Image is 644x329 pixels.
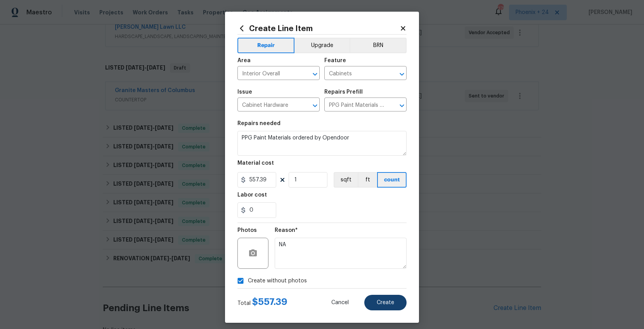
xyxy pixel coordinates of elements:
[237,228,257,233] h5: Photos
[237,89,252,95] h5: Issue
[310,69,320,80] button: Open
[237,58,251,63] h5: Area
[324,58,346,63] h5: Feature
[237,298,287,307] div: Total
[237,192,267,198] h5: Labor cost
[294,38,350,53] button: Upgrade
[350,38,407,53] button: BRN
[237,160,274,166] h5: Material cost
[237,121,280,126] h5: Repairs needed
[248,277,307,285] span: Create without photos
[275,238,407,269] textarea: NA
[358,172,377,188] button: ft
[275,228,298,233] h5: Reason*
[331,300,349,306] span: Cancel
[396,69,407,80] button: Open
[324,89,363,95] h5: Repairs Prefill
[334,172,358,188] button: sqft
[396,100,407,111] button: Open
[237,38,294,53] button: Repair
[319,295,361,310] button: Cancel
[252,297,287,306] span: $ 557.39
[377,300,394,306] span: Create
[310,100,320,111] button: Open
[364,295,407,310] button: Create
[237,131,407,156] textarea: PPG Paint Materials ordered by Opendoor
[377,172,407,188] button: count
[237,24,400,33] h2: Create Line Item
